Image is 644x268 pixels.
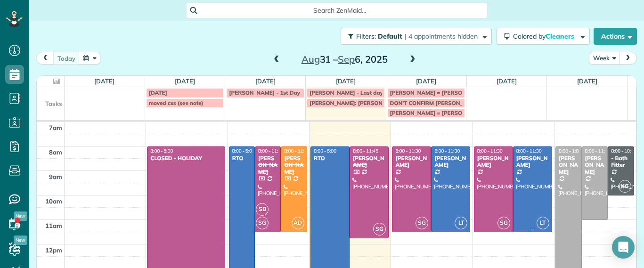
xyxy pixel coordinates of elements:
span: 8:00 - 11:30 [284,148,310,154]
span: LT [537,217,549,229]
button: today [53,52,80,65]
div: [PERSON_NAME] [395,155,428,169]
button: Actions [594,28,637,45]
span: 8:00 - 11:30 [434,148,460,154]
span: Filters: [356,32,376,41]
span: 8:00 - 11:45 [353,148,378,154]
span: SG [256,217,269,229]
div: RTO [232,155,252,162]
a: Filters: Default | 4 appointments hidden [336,28,492,45]
span: 8:00 - 11:30 [516,148,542,154]
span: moved cxs (see note) [149,99,204,106]
span: 8:00 - 11:30 [395,148,421,154]
div: Open Intercom Messenger [612,236,635,259]
a: [DATE] [497,77,517,85]
a: [DATE] [94,77,114,85]
span: LT [455,217,467,229]
a: [DATE] [336,77,356,85]
span: | 4 appointments hidden [405,32,478,41]
span: [PERSON_NAME] - Last day [310,89,383,96]
span: Colored by [513,32,578,41]
span: [PERSON_NAME] = [PERSON_NAME]? [390,109,490,116]
button: Filters: Default | 4 appointments hidden [341,28,492,45]
button: prev [36,52,54,65]
span: [PERSON_NAME] = [PERSON_NAME] [390,89,488,96]
span: SG [497,217,510,229]
span: 8:00 - 11:30 [477,148,503,154]
a: [DATE] [255,77,276,85]
div: [PERSON_NAME] [516,155,549,169]
button: next [619,52,637,65]
span: 8:00 - 11:00 [585,148,611,154]
span: DON'T CONFIRM [PERSON_NAME] - NEED [PERSON_NAME] [390,99,548,106]
a: [DATE] [175,77,195,85]
button: Colored byCleaners [497,28,590,45]
span: Sep [338,53,355,65]
div: [PERSON_NAME] [258,155,278,175]
span: Default [378,32,403,41]
div: [PERSON_NAME] [434,155,467,169]
span: 7am [49,124,62,131]
span: 9am [49,173,62,180]
a: [DATE] [577,77,597,85]
span: Cleaners [546,32,576,41]
div: [PERSON_NAME] [284,155,304,175]
span: SG [416,217,428,229]
span: SG [373,223,386,236]
span: 8:00 - 5:00 [150,148,173,154]
span: 8:00 - 1:00 [559,148,581,154]
span: [PERSON_NAME] - 1st Day of Training [229,89,330,96]
span: 8:00 - 11:30 [258,148,284,154]
span: [DATE] [149,89,167,96]
div: CLOSED - HOLIDAY [150,155,222,162]
div: [PERSON_NAME] [558,155,579,175]
div: - Bath Fitter [611,155,631,169]
div: [PERSON_NAME] [352,155,386,169]
a: [DATE] [416,77,436,85]
span: 8:00 - 5:00 [314,148,336,154]
span: 8:00 - 10:00 [611,148,636,154]
span: KC [619,180,631,193]
span: AD [292,217,304,229]
span: [PERSON_NAME]: [PERSON_NAME] and [PERSON_NAME] [310,99,462,106]
h2: 31 – 6, 2025 [285,54,403,65]
span: 11am [45,222,62,229]
span: 10am [45,197,62,205]
span: SB [256,203,269,216]
div: [PERSON_NAME] [585,155,605,175]
span: 8am [49,148,62,156]
div: RTO [313,155,347,162]
div: [PERSON_NAME] [477,155,510,169]
span: 8:00 - 5:00 [232,148,255,154]
button: Week [589,52,620,65]
span: 12pm [45,246,62,254]
span: Aug [302,53,320,65]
